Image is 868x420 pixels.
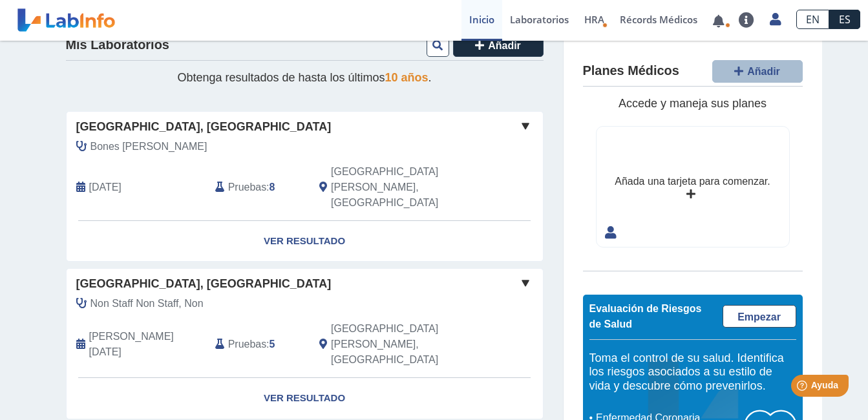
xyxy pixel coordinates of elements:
div: Añada una tarjeta para comenzar. [615,174,770,189]
span: [GEOGRAPHIC_DATA], [GEOGRAPHIC_DATA] [76,118,332,136]
span: 2025-01-17 [89,329,206,360]
div: : [206,164,310,211]
a: Ver Resultado [67,378,543,419]
span: Añadir [488,40,521,51]
h4: Mis Laboratorios [66,37,169,53]
span: Empezar [737,311,781,322]
span: Evaluación de Riesgos de Salud [589,303,702,330]
h4: Planes Médicos [583,63,679,79]
span: Añadir [747,66,780,77]
a: EN [796,10,829,29]
span: San Juan, PR [331,164,474,211]
b: 5 [270,339,275,350]
span: HRA [584,13,604,26]
span: Accede y maneja sus planes [619,97,767,110]
h5: Toma el control de su salud. Identifica los riesgos asociados a su estilo de vida y descubre cómo... [589,352,796,394]
button: Añadir [712,60,803,83]
a: Empezar [723,305,796,328]
span: 2025-06-17 [89,180,122,195]
span: 10 años [385,71,429,84]
a: Ver Resultado [67,221,543,262]
span: Non Staff Non Staff, Non [90,296,204,311]
span: Bones Santiago, Eric [90,139,207,154]
b: 8 [270,182,275,193]
div: : [206,321,310,368]
iframe: Help widget launcher [753,370,854,406]
span: Obtenga resultados de hasta los últimos . [177,71,431,84]
span: Pruebas [228,337,266,352]
span: Pruebas [228,180,266,195]
button: Añadir [453,34,544,57]
span: San Juan, PR [331,321,474,368]
a: ES [829,10,860,29]
span: [GEOGRAPHIC_DATA], [GEOGRAPHIC_DATA] [76,275,332,293]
